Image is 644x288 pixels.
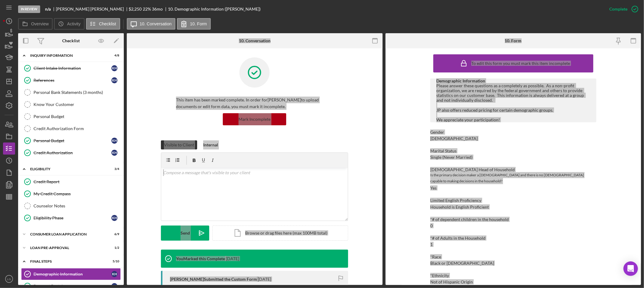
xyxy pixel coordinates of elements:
button: Visible to Client [161,140,197,149]
div: Yes [430,186,437,190]
div: 5 / 10 [108,260,119,263]
a: Personal BudgetKH [21,135,121,147]
div: Counselor Notes [34,203,120,208]
div: Marital Status [430,149,596,153]
div: Personal Budget [34,138,111,143]
div: Single (Never Married) [430,155,473,160]
div: Eligibility [30,167,104,171]
div: 6 / 9 [108,232,119,236]
div: *Ethnicity [430,273,596,278]
button: LG [3,273,15,285]
div: FINAL STEPS [30,260,104,263]
a: Personal Budget [21,110,121,123]
div: Personal Bank Statements (3 months) [34,90,120,95]
div: Household is English Proficient [430,205,489,210]
a: Client Intake InformationKH [21,62,121,74]
div: 10. Demographic Information ([PERSON_NAME]) [168,7,261,11]
div: *# of Adults in the Household [430,236,596,241]
div: K H [111,271,117,277]
button: 10. Form [177,18,211,30]
div: My Credit Compass [34,191,120,196]
button: Activity [54,18,84,30]
div: Credit Authorization [34,150,111,155]
div: Eligibility Phase [34,216,111,220]
div: Is the primary decision maker a [DEMOGRAPHIC_DATA] and there is no [DEMOGRAPHIC_DATA] capable to ... [430,172,596,184]
div: To edit this form you must mark this item incomplete [471,61,570,66]
label: 10. Conversation [140,21,172,26]
div: Credit Report [34,179,120,184]
div: 0 [430,223,433,228]
div: Loan Pre-Approval [30,246,104,250]
div: 36 mo [152,7,163,11]
div: 10. Form [505,38,522,43]
div: K H [111,215,117,221]
div: Gender [430,130,596,135]
div: [PERSON_NAME] Submitted the Custom Form [170,277,257,282]
div: Complete [609,3,627,15]
time: 2025-08-25 19:47 [226,256,239,261]
button: Send [161,226,209,241]
label: Activity [67,21,80,26]
label: Checklist [99,21,116,26]
div: Limited English Proficiency [430,198,596,203]
div: 10. Conversation [239,38,271,43]
div: 4 / 8 [108,54,119,57]
div: *# of dependent children in the household [430,217,596,222]
div: 1 / 2 [108,246,119,250]
div: References [34,78,111,83]
button: Overview [18,18,53,30]
div: 1 [430,242,433,247]
div: Demographic Information [436,78,590,83]
div: Consumer Loan Application [30,232,104,236]
div: Mark Incomplete [239,113,271,125]
b: n/a [45,7,51,11]
div: Please answer these questions as a completely as possible. As a non-profit organization, we are r... [436,83,590,122]
a: ReferencesKH [21,74,121,86]
span: $2,250 [129,6,142,11]
div: 3 / 4 [108,167,119,171]
div: Demographic Information [34,272,111,277]
a: Credit AuthorizationKH [21,147,121,159]
a: My Credit Compass [21,188,121,200]
a: Credit Authorization Form [21,123,121,135]
a: Credit Report [21,176,121,188]
button: 10. Conversation [127,18,176,30]
div: Personal Budget [34,114,120,119]
div: Inquiry Information [30,54,104,57]
label: Overview [31,21,49,26]
div: Client Intake Information [34,66,111,71]
a: Know Your Customer [21,98,121,110]
button: Checklist [86,18,120,30]
div: [PERSON_NAME] [PERSON_NAME] [56,7,129,11]
a: Counselor Notes [21,200,121,212]
div: [DEMOGRAPHIC_DATA] [430,136,478,141]
label: 10. Form [190,21,207,26]
div: 22 % [143,7,151,11]
div: Credit Authorization Form [34,126,120,131]
p: This item has been marked complete. In order for [PERSON_NAME] to upload documents or edit form d... [176,97,333,110]
div: Visible to Client [164,140,194,149]
div: *Race [430,254,596,259]
div: Black or [DEMOGRAPHIC_DATA] [430,261,494,266]
text: LG [7,277,11,281]
div: Open Intercom Messenger [623,261,638,276]
div: Know Your Customer [34,102,120,107]
div: Internal [203,140,218,149]
div: You Marked this Complete [176,256,225,261]
div: K H [111,65,117,71]
time: 2025-08-25 19:14 [258,277,271,282]
button: Internal [200,140,221,149]
a: Demographic InformationKH [21,268,121,280]
button: Complete [603,3,641,15]
div: Not of Hispanic Origin [430,280,473,284]
div: In Review [18,5,40,13]
div: Send [181,226,190,241]
div: [DEMOGRAPHIC_DATA] Head of Household [430,167,596,172]
div: K H [111,150,117,156]
a: Personal Bank Statements (3 months) [21,86,121,98]
button: Mark Incomplete [223,113,286,125]
div: Checklist [62,38,80,43]
div: K H [111,77,117,83]
a: Eligibility PhaseKH [21,212,121,224]
div: K H [111,138,117,144]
